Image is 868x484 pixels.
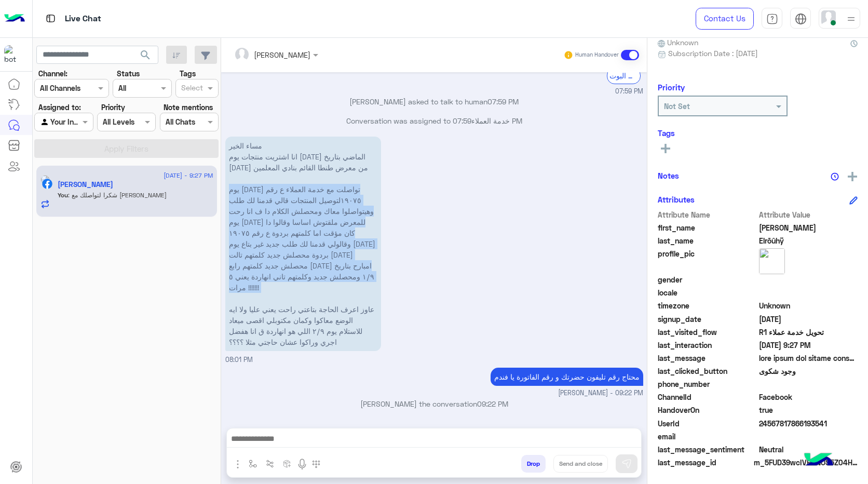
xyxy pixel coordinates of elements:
[696,8,754,30] a: Contact Us
[615,87,643,97] span: 07:59 PM
[575,51,619,59] small: Human Handover
[759,418,858,429] span: 24567817866193541
[759,379,858,389] span: null
[658,37,698,48] span: Unknown
[607,68,641,84] div: الرجوع الى البوت
[44,12,57,25] img: tab
[262,455,279,472] button: Trigger scenario
[101,102,125,113] label: Priority
[658,248,757,272] span: profile_pic
[58,191,68,199] span: You
[225,115,643,126] p: Conversation was assigned to خدمة العملاء
[795,13,807,25] img: tab
[225,137,381,351] p: 2/9/2025, 8:01 PM
[58,180,113,189] h5: Mohamed Elrōûhÿ
[831,172,839,181] img: notes
[759,340,858,351] span: 2025-09-02T18:27:47.7763117Z
[34,139,219,158] button: Apply Filters
[164,102,213,113] label: Note mentions
[658,353,757,364] span: last_message
[658,327,757,338] span: last_visited_flow
[180,68,196,79] label: Tags
[658,300,757,311] span: timezone
[759,431,858,442] span: null
[759,444,858,455] span: 0
[848,172,857,181] img: add
[553,455,608,473] button: Send and close
[658,222,757,233] span: first_name
[283,460,291,468] img: create order
[225,398,643,409] p: [PERSON_NAME] the conversation
[759,405,858,415] span: true
[759,366,858,377] span: وجود شكوى
[759,274,858,285] span: null
[65,12,101,26] p: Live Chat
[38,102,81,113] label: Assigned to:
[245,455,262,472] button: select flow
[658,444,757,455] span: last_message_sentiment
[312,460,320,468] img: make a call
[668,48,758,59] span: Subscription Date : [DATE]
[279,455,296,472] button: create order
[658,171,679,180] h6: Notes
[296,458,308,470] img: send voice note
[759,300,858,311] span: Unknown
[759,392,858,402] span: 0
[658,418,757,429] span: UserId
[658,195,695,204] h6: Attributes
[658,379,757,389] span: phone_number
[658,340,757,351] span: last_interaction
[225,356,253,364] span: 08:01 PM
[658,457,752,468] span: last_message_id
[487,97,519,106] span: 07:59 PM
[658,314,757,325] span: signup_date
[658,209,757,220] span: Attribute Name
[845,12,858,25] img: profile
[42,179,52,189] img: Facebook
[249,460,257,468] img: select flow
[766,13,778,25] img: tab
[759,327,858,338] span: تحويل خدمة عملاء R1
[762,8,782,30] a: tab
[658,235,757,246] span: last_name
[477,399,508,408] span: 09:22 PM
[558,388,643,398] span: [PERSON_NAME] - 09:22 PM
[38,68,67,79] label: Channel:
[658,431,757,442] span: email
[621,459,632,469] img: send message
[658,392,757,402] span: ChannelId
[68,191,167,199] span: شكرا لتواصلك مع احمد السلاب
[658,287,757,298] span: locale
[759,287,858,298] span: null
[658,128,858,138] h6: Tags
[133,46,158,68] button: search
[4,45,23,64] img: 322208621163248
[801,442,837,479] img: hulul-logo.png
[453,116,522,125] span: 07:59 PM
[658,83,685,92] h6: Priority
[658,274,757,285] span: gender
[4,8,25,30] img: Logo
[40,175,50,184] img: picture
[232,458,244,470] img: send attachment
[821,10,836,25] img: userImage
[759,235,858,246] span: Elrōûhÿ
[164,171,213,180] span: [DATE] - 9:27 PM
[139,49,152,61] span: search
[117,68,140,79] label: Status
[658,366,757,377] span: last_clicked_button
[759,353,858,364] span: مساء الخير انا اشتريت منتجات يوم الثلاثاء الماضي بتاريخ ٢٦/٨/٢٠٢٥ من معرض طنطا القائم بنادي المعل...
[759,314,858,325] span: 2025-09-02T16:54:58.807Z
[759,222,858,233] span: Mohamed
[521,455,546,473] button: Drop
[180,82,203,96] div: Select
[658,405,757,415] span: HandoverOn
[754,457,858,468] span: m_5FUD39wcIVBCNOS5Z04HCG8LXPoi5rpwJao2453a69bZeF3yDj4898tNSXGnZHj3gGy05-zdyBvJ-NvD0OrfYg
[759,248,785,274] img: picture
[491,368,643,386] p: 2/9/2025, 9:22 PM
[266,460,274,468] img: Trigger scenario
[759,209,858,220] span: Attribute Value
[225,96,643,107] p: [PERSON_NAME] asked to talk to human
